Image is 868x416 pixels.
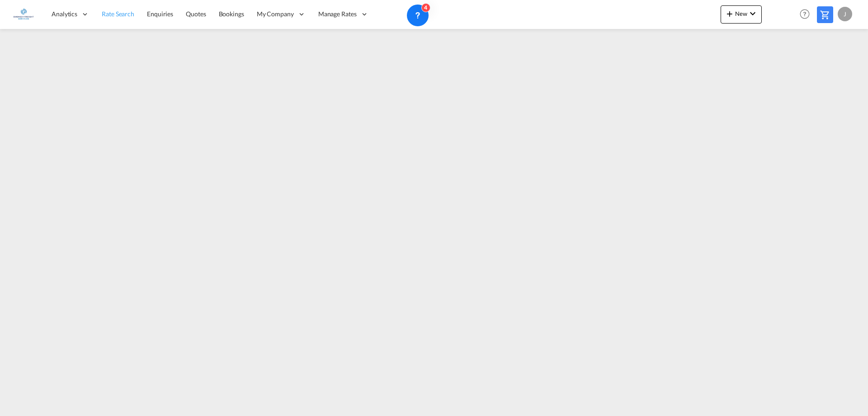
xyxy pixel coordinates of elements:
md-icon: icon-plus 400-fg [724,8,735,19]
div: J [838,7,852,21]
button: icon-plus 400-fgNewicon-chevron-down [721,5,762,24]
span: New [724,10,758,17]
span: Manage Rates [318,10,357,19]
span: Help [797,6,812,22]
md-icon: icon-chevron-down [747,8,758,19]
span: Analytics [52,10,77,19]
span: Quotes [186,10,206,18]
span: Bookings [219,10,244,18]
img: e1326340b7c511ef854e8d6a806141ad.jpg [14,4,34,24]
span: Enquiries [147,10,173,18]
span: Rate Search [102,10,134,18]
div: Help [797,6,817,23]
span: My Company [257,10,294,19]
